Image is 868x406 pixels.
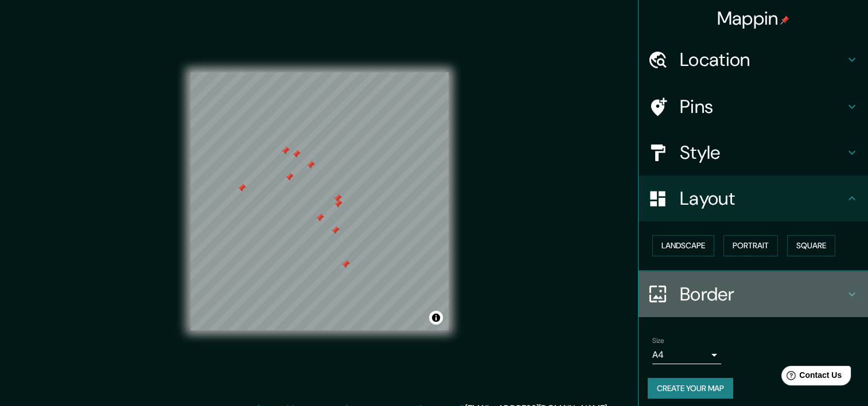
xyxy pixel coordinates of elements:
[190,72,449,330] canvas: Map
[639,130,868,175] div: Style
[652,235,714,256] button: Landscape
[652,346,721,364] div: A4
[680,187,845,210] h4: Layout
[680,48,845,71] h4: Location
[639,271,868,317] div: Border
[723,235,778,256] button: Portrait
[639,175,868,221] div: Layout
[780,15,789,25] img: pin-icon.png
[652,335,664,345] label: Size
[429,311,443,325] button: Toggle attribution
[639,84,868,130] div: Pins
[680,141,845,164] h4: Style
[648,378,733,399] button: Create your map
[639,37,868,83] div: Location
[787,235,835,256] button: Square
[766,361,855,393] iframe: Help widget launcher
[680,95,845,118] h4: Pins
[680,283,845,306] h4: Border
[717,7,790,30] h4: Mappin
